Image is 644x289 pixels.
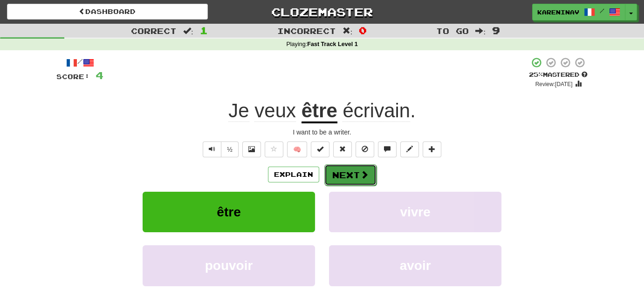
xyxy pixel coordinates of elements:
button: être [143,192,315,232]
span: Incorrect [277,26,336,35]
a: Clozemaster [222,4,423,20]
span: 4 [96,69,103,81]
span: écrivain [343,100,410,122]
small: Review: [DATE] [535,81,573,87]
button: Set this sentence to 100% Mastered (alt+m) [311,141,329,157]
button: Discuss sentence (alt+u) [378,141,397,157]
span: Je [228,100,249,122]
a: Dashboard [7,4,208,20]
button: Show image (alt+x) [242,141,261,157]
button: Add to collection (alt+a) [423,141,441,157]
span: avoir [400,258,431,273]
span: 25 % [529,71,543,78]
button: pouvoir [143,245,315,286]
span: Score: [56,73,90,81]
button: avoir [329,245,501,286]
button: Edit sentence (alt+d) [400,141,419,157]
span: veux [254,100,296,122]
button: ½ [221,141,239,157]
button: vivre [329,192,501,232]
span: : [343,27,353,35]
div: I want to be a writer. [56,128,588,137]
span: être [217,205,240,219]
span: vivre [400,205,430,219]
button: Explain [268,167,319,182]
button: Reset to 0% Mastered (alt+r) [333,141,352,157]
span: To go [436,26,469,35]
span: 1 [200,25,208,36]
a: Kareninav / [532,4,625,20]
span: : [183,27,193,35]
span: . [337,100,416,122]
button: Play sentence audio (ctl+space) [203,141,221,157]
button: Next [324,164,377,186]
div: Text-to-speech controls [201,141,239,157]
div: / [56,57,103,68]
span: 9 [492,25,500,36]
span: : [475,27,486,35]
u: être [301,100,337,123]
span: 0 [359,25,367,36]
span: Correct [131,26,177,35]
button: Favorite sentence (alt+f) [265,141,283,157]
strong: Fast Track Level 1 [307,41,358,47]
span: Kareninav [537,8,579,16]
div: Mastered [529,71,588,79]
span: / [600,7,604,14]
button: 🧠 [287,141,307,157]
span: pouvoir [205,258,253,273]
button: Ignore sentence (alt+i) [356,141,374,157]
